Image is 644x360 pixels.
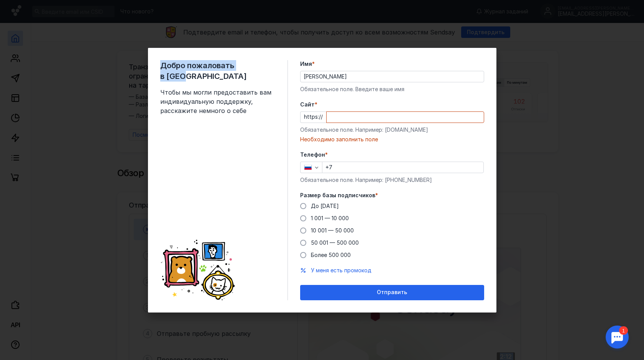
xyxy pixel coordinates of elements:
[300,176,484,184] div: Обязательное поле. Например: [PHONE_NUMBER]
[160,60,275,82] span: Добро пожаловать в [GEOGRAPHIC_DATA]
[300,191,375,199] span: Размер базы подписчиков
[17,5,26,13] div: 1
[311,267,371,273] span: У меня есть промокод
[377,289,407,296] span: Отправить
[300,60,312,68] span: Имя
[300,85,484,93] div: Обязательное поле. Введите ваше имя
[300,285,484,300] button: Отправить
[311,203,339,209] span: До [DATE]
[300,151,325,159] span: Телефон
[300,126,484,134] div: Обязательное поле. Например: [DOMAIN_NAME]
[311,267,371,274] button: У меня есть промокод
[311,239,359,246] span: 50 001 — 500 000
[311,252,351,258] span: Более 500 000
[311,215,349,221] span: 1 001 — 10 000
[300,101,315,108] span: Cайт
[311,227,354,234] span: 10 001 — 50 000
[300,136,484,143] div: Необходимо заполнить поле
[160,88,275,115] span: Чтобы мы могли предоставить вам индивидуальную поддержку, расскажите немного о себе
